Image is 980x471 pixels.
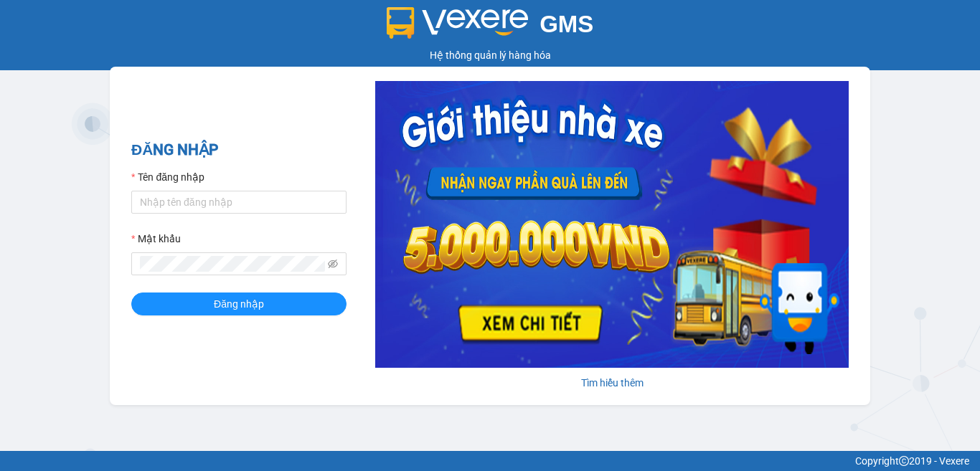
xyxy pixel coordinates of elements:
[540,11,593,37] span: GMS
[387,7,529,39] img: logo 2
[375,375,849,391] div: Tìm hiểu thêm
[131,292,347,315] button: Đăng nhập
[131,138,347,162] h2: ĐĂNG NHẬP
[214,296,264,312] span: Đăng nhập
[131,231,181,247] label: Mật khẩu
[131,191,347,214] input: Tên đăng nhập
[131,169,204,185] label: Tên đăng nhập
[4,47,976,63] div: Hệ thống quản lý hàng hóa
[387,22,594,33] a: GMS
[140,256,325,272] input: Mật khẩu
[899,456,909,466] span: copyright
[328,259,338,269] span: eye-invisible
[375,81,849,368] img: banner-0
[11,453,969,469] div: Copyright 2019 - Vexere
